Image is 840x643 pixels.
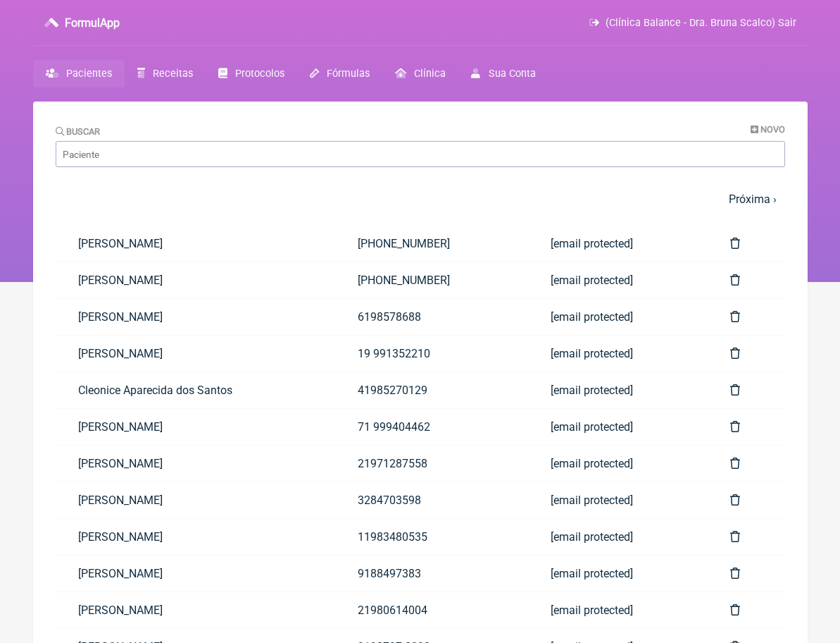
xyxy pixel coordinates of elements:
[335,262,528,298] a: [PHONE_NUMBER]
[335,299,528,335] a: 6198578688
[56,126,101,137] label: Buscar
[551,604,633,617] span: [email protected]
[56,184,785,214] nav: pager
[528,592,707,628] a: [email protected]
[382,60,458,87] a: Clínica
[551,310,633,324] span: [email protected]
[56,299,336,335] a: [PERSON_NAME]
[56,372,336,408] a: Cleonice Aparecida dos Santos
[528,482,707,518] a: [email protected]
[335,592,528,628] a: 21980614004
[760,124,785,135] span: Novo
[528,299,707,335] a: [email protected]
[297,60,382,87] a: Fórmulas
[56,482,336,518] a: [PERSON_NAME]
[56,556,336,592] a: [PERSON_NAME]
[751,124,785,135] a: Novo
[551,274,633,287] span: [email protected]
[335,336,528,372] a: 19 991352210
[528,372,707,408] a: [email protected]
[335,409,528,445] a: 71 999404462
[551,567,633,580] span: [email protected]
[335,556,528,592] a: 9188497383
[56,519,336,555] a: [PERSON_NAME]
[729,192,777,206] a: Próxima ›
[335,446,528,482] a: 21971287558
[551,237,633,250] span: [email protected]
[235,68,284,80] span: Protocolos
[528,336,707,372] a: [email protected]
[551,457,633,470] span: [email protected]
[551,384,633,397] span: [email protected]
[335,519,528,555] a: 11983480535
[153,68,193,80] span: Receitas
[528,262,707,298] a: [email protected]
[528,519,707,555] a: [email protected]
[56,409,336,445] a: [PERSON_NAME]
[56,592,336,628] a: [PERSON_NAME]
[335,482,528,518] a: 3284703598
[56,226,336,262] a: [PERSON_NAME]
[56,262,336,298] a: [PERSON_NAME]
[206,60,297,87] a: Protocolos
[65,16,120,30] h3: FormulApp
[335,226,528,262] a: [PHONE_NUMBER]
[458,60,548,87] a: Sua Conta
[528,446,707,482] a: [email protected]
[335,372,528,408] a: 41985270129
[589,17,796,29] a: (Clínica Balance - Dra. Bruna Scalco) Sair
[33,60,125,87] a: Pacientes
[528,556,707,592] a: [email protected]
[414,68,446,80] span: Clínica
[125,60,206,87] a: Receitas
[56,141,785,167] input: Paciente
[606,17,796,29] span: (Clínica Balance - Dra. Bruna Scalco) Sair
[56,336,336,372] a: [PERSON_NAME]
[551,420,633,434] span: [email protected]
[327,68,370,80] span: Fórmulas
[66,68,112,80] span: Pacientes
[528,409,707,445] a: [email protected]
[551,494,633,507] span: [email protected]
[528,226,707,262] a: [email protected]
[56,446,336,482] a: [PERSON_NAME]
[489,68,536,80] span: Sua Conta
[551,347,633,360] span: [email protected]
[551,530,633,544] span: [email protected]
